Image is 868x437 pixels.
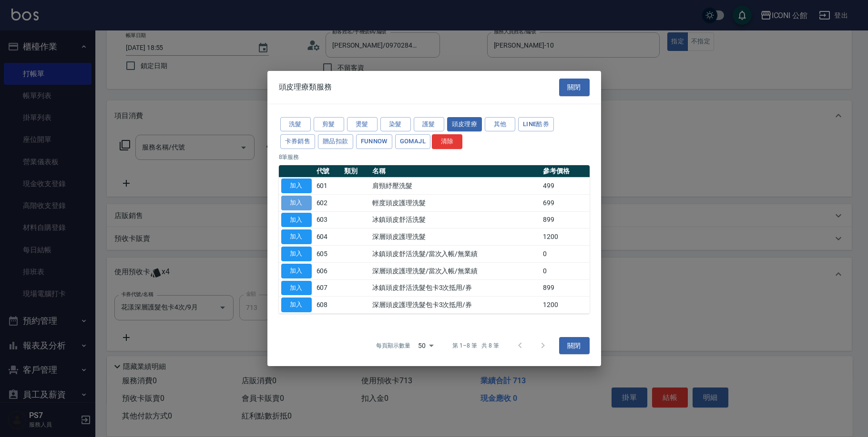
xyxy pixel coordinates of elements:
th: 代號 [314,165,342,178]
button: 加入 [281,280,312,295]
button: 加入 [281,212,312,227]
button: 加入 [281,229,312,244]
button: 清除 [432,134,462,149]
p: 8 筆服務 [279,153,590,161]
td: 604 [314,228,342,246]
td: 深層頭皮護理洗髮 [370,228,541,246]
td: 899 [541,279,589,297]
button: 加入 [281,298,312,312]
td: 499 [541,177,589,194]
p: 第 1–8 筆 共 8 筆 [452,341,499,350]
button: GOMAJL [395,134,430,149]
td: 605 [314,245,342,262]
button: 加入 [281,179,312,193]
button: 加入 [281,264,312,278]
th: 名稱 [370,165,541,178]
button: 關閉 [559,337,590,355]
td: 601 [314,177,342,194]
td: 肩頸紓壓洗髮 [370,177,541,194]
td: 607 [314,279,342,297]
button: FUNNOW [356,134,392,149]
td: 602 [314,194,342,211]
td: 1200 [541,297,589,314]
td: 0 [541,262,589,279]
td: 深層頭皮護理洗髮/當次入帳/無業績 [370,262,541,279]
div: 50 [414,333,437,358]
button: 其他 [485,117,515,131]
button: 燙髮 [347,117,378,131]
button: 卡券銷售 [280,134,316,149]
td: 699 [541,194,589,211]
button: 染髮 [380,117,411,131]
button: 剪髮 [314,117,344,131]
td: 0 [541,245,589,262]
td: 冰鎮頭皮舒活洗髮/當次入帳/無業績 [370,245,541,262]
button: 贈品扣款 [318,134,353,149]
button: 加入 [281,247,312,261]
th: 類別 [342,165,370,178]
td: 608 [314,297,342,314]
button: LINE酷券 [518,117,554,131]
td: 1200 [541,228,589,246]
span: 頭皮理療類服務 [279,82,332,92]
button: 加入 [281,196,312,210]
td: 899 [541,211,589,228]
button: 關閉 [559,79,590,96]
td: 深層頭皮護理洗髮包卡3次抵用/券 [370,297,541,314]
button: 護髮 [414,117,444,131]
button: 頭皮理療 [447,117,482,131]
p: 每頁顯示數量 [376,341,410,350]
td: 冰鎮頭皮舒活洗髮 [370,211,541,228]
td: 606 [314,262,342,279]
td: 603 [314,211,342,228]
td: 輕度頭皮護理洗髮 [370,194,541,211]
td: 冰鎮頭皮舒活洗髮包卡3次抵用/券 [370,279,541,297]
th: 參考價格 [541,165,589,178]
button: 洗髮 [280,117,311,131]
